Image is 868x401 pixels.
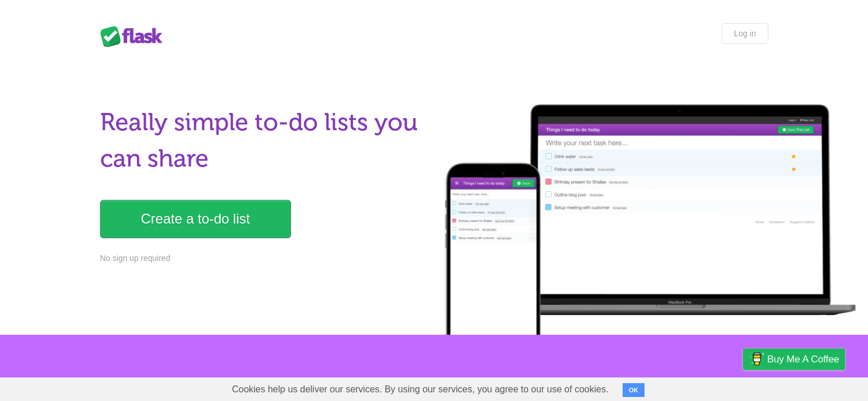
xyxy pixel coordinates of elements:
[221,378,620,401] span: Cookies help us deliver our services. By using our services, you agree to our use of cookies.
[749,349,764,369] img: Buy me a coffee
[743,349,845,370] a: Buy me a coffee
[100,200,291,238] a: Create a to-do list
[100,26,169,47] div: Flask Lists
[100,252,427,264] p: No sign up required
[100,104,427,177] h1: Really simple to-do lists you can share
[767,349,839,369] span: Buy me a coffee
[623,383,645,397] button: OK
[722,23,768,44] a: Log in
